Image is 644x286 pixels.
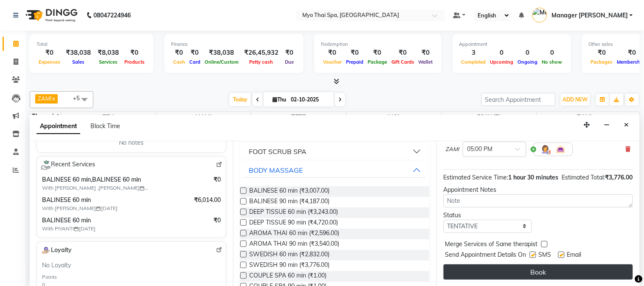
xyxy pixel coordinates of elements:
span: TETE [251,112,346,123]
span: Sales [70,59,87,65]
div: Redemption [321,41,435,48]
button: Book [444,264,633,280]
div: ₹0 [282,48,297,58]
span: Merge Services of Same therapist [445,240,538,250]
span: Estimated Total: [562,174,605,181]
div: BODY MASSAGE [249,165,303,175]
span: Email [567,250,582,261]
span: Packages [589,59,615,65]
span: BALINESE 60 min [42,196,176,205]
div: ₹0 [389,48,416,58]
span: Thu [270,96,288,103]
div: Therapist [30,112,61,121]
span: SWEDISH 90 min (₹3,776.00) [249,261,329,271]
div: ₹0 [344,48,366,58]
span: Petty cash [247,59,276,65]
input: Search Appointment [481,93,556,106]
div: ₹0 [171,48,187,58]
div: FOOT SCRUB SPA [249,146,307,157]
span: +5 [73,95,86,101]
span: Appointment [37,119,80,134]
div: Appointment Notes [444,185,633,194]
span: BALINESE 60 min [42,216,176,225]
img: Hairdresser.png [540,144,551,154]
span: Block Time [90,122,120,130]
div: Total [37,41,147,48]
span: BALINESE 90 min (₹4,187.00) [249,197,329,207]
div: 0 [488,48,516,58]
span: Send Appointment Details On [445,250,526,261]
div: ₹0 [416,48,435,58]
span: DEEP TISSUE 90 min (₹4,720.00) [249,218,338,229]
span: Expenses [37,59,62,65]
span: Due [283,59,296,65]
span: BALINESE 60 min,BALINESE 60 min [42,175,176,184]
span: Prepaid [344,59,366,65]
span: Loyalty [40,245,72,256]
span: No Loyalty [42,261,71,270]
span: Completed [459,59,488,65]
img: Interior.png [556,144,566,154]
span: ZAMI [38,95,51,102]
span: No show [540,59,565,65]
span: Voucher [321,59,344,65]
input: 2025-10-02 [288,93,331,106]
span: ₹0 [214,216,221,225]
span: SWEDISH 60 min (₹2,832.00) [249,250,329,261]
div: Appointment [459,41,565,48]
span: Upcoming [488,59,516,65]
span: 1 hour 30 minutes [509,174,559,181]
button: BODY MASSAGE [244,163,426,178]
span: DEEP TISSUE 60 min (₹3,243.00) [249,207,338,218]
span: With PIYANTI [DATE] [42,225,148,233]
img: logo [22,3,80,27]
span: Services [97,59,120,65]
div: ₹26,45,932 [241,48,282,58]
span: With [PERSON_NAME] ,[PERSON_NAME] 01-10-2025 [42,184,148,192]
div: Points [42,273,57,281]
span: ₹3,776.00 [605,174,633,181]
span: Ongoing [516,59,540,65]
span: Manager [PERSON_NAME] [551,11,628,20]
span: ZAMI [537,112,632,123]
span: AROMA THAI 60 min (₹2,596.00) [249,229,339,239]
span: Today [230,93,251,106]
span: PIYANTI [442,112,537,123]
span: ADD NEW [563,96,588,103]
b: 08047224946 [93,3,131,27]
div: ₹0 [122,48,147,58]
span: Wallet [416,59,435,65]
div: 0 [540,48,565,58]
span: ZAMI [446,145,459,154]
div: 3 [459,48,488,58]
span: No notes [119,138,144,147]
span: COUPLE SPA 60 min (₹1.00) [249,271,326,282]
div: Status [444,211,532,220]
a: x [51,95,55,102]
button: ADD NEW [561,94,590,106]
span: Gift Cards [389,59,416,65]
span: ₹6,014.00 [194,196,221,205]
div: ₹0 [37,48,62,58]
span: Products [122,59,147,65]
span: ₹0 [214,175,221,184]
span: Card [187,59,202,65]
div: ₹38,038 [62,48,94,58]
img: Manager Yesha [532,8,547,22]
span: AROMA THAI 90 min (₹3,540.00) [249,239,339,250]
span: BALINESE 60 min (₹3,007.00) [249,186,329,197]
span: Recent Services [40,160,95,170]
button: FOOT SCRUB SPA [244,144,426,159]
span: MAMI [156,112,251,123]
div: ₹0 [321,48,344,58]
span: Package [366,59,389,65]
div: ₹0 [366,48,389,58]
span: FELI [61,112,156,123]
span: SMS [539,250,551,261]
span: Cash [171,59,187,65]
div: Finance [171,41,297,48]
div: ₹8,038 [94,48,122,58]
div: ₹0 [589,48,615,58]
div: ₹38,038 [202,48,241,58]
span: Estimated Service Time: [444,174,509,181]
